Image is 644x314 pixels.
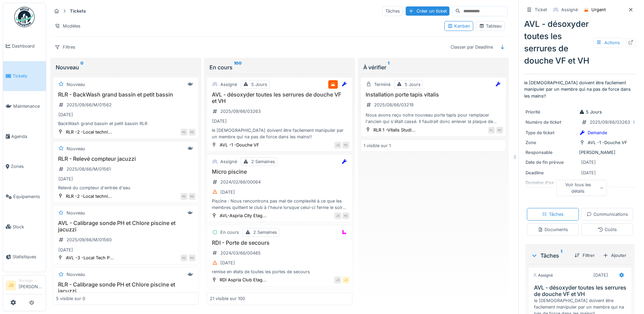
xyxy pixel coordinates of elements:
div: Communications [587,211,628,217]
div: Documents [538,226,568,233]
div: Nous avons reçu notre nouveau porte tapis pour remplacer l'ancien qui s'était cassé. Il faudrait ... [364,112,503,125]
div: Assigné [561,6,578,13]
h3: RLR - Relevé compteur jacuzzi [56,156,196,162]
sup: 1 [388,63,389,71]
div: AVL -1 -Douche VF [588,139,627,146]
div: 5 Jours [251,81,267,88]
div: Créer un ticket [406,6,449,16]
strong: Tickets [67,8,89,14]
div: AVL-Aspria City Etag... [220,212,266,219]
div: AVL -3 -Local Tech P... [66,255,114,261]
div: [DATE] [220,260,235,266]
h3: AVL - désoxyder toutes les serrures de douche VF et VH [534,284,629,297]
span: Zones [11,163,43,170]
div: Filtrer [572,251,597,260]
div: 2025/09/66/03263 [220,108,261,115]
span: Tickets [13,73,43,79]
div: PD [181,255,187,261]
div: Priorité [526,109,576,115]
div: 2024/02/66/00064 [220,179,261,185]
div: En cours [220,229,239,235]
div: Nouveau [67,145,85,152]
div: Manager [19,278,43,283]
a: Zones [3,152,46,182]
a: Tickets [3,61,46,91]
div: 2 Semaines [251,158,275,165]
div: PD [343,212,349,219]
div: Tâches [382,6,403,16]
div: En cours [209,63,350,71]
h3: Micro piscine [210,169,349,175]
div: Modèles [52,21,84,31]
a: Statistiques [3,242,46,272]
div: [DATE] [58,176,73,182]
h3: RLR - BackWash grand bassin et petit bassin [56,91,196,98]
div: Type de ticket [526,129,576,136]
span: Dashboard [12,43,43,49]
div: À vérifier [363,63,503,71]
a: JS Manager[PERSON_NAME] [6,278,43,294]
p: le [DEMOGRAPHIC_DATA] doivent être facilement manipuler par un membre qui na pas de force dans le... [524,80,636,99]
div: PD [343,142,349,149]
div: Ticket [535,6,547,13]
div: 1 visible sur 1 [364,142,391,149]
a: Équipements [3,181,46,212]
div: PD [181,129,187,136]
div: Relevé du compteur d'entrée d'eau [56,185,196,191]
div: [PERSON_NAME] [526,149,634,156]
div: PD [181,193,187,200]
div: Kanban [447,23,470,29]
h3: AVL - désoxyder toutes les serrures de douche VF et VH [210,91,349,104]
div: FL [488,127,495,134]
div: [DATE] [58,111,73,118]
div: [DATE] [581,159,596,165]
div: JS [343,277,349,283]
div: JS [334,277,341,283]
a: Dashboard [3,31,46,61]
div: Nouveau [67,81,85,88]
div: Coûts [598,226,617,233]
div: Assigné [220,81,237,88]
h3: RLR - Calibrage sonde PH et Chlore piscine et jacuzzi [56,281,196,294]
div: 5 Jours [579,109,602,115]
div: Piscine : Nous rencontrons pas mal de complexité à ce que les membres quittent le club à l'heure ... [210,198,349,211]
div: Zone [526,139,576,146]
div: remise en états de toutes les portes de secours [210,268,349,275]
div: 2025/08/66/03219 [374,102,413,108]
div: PD [189,193,196,200]
div: JS [334,142,341,149]
div: Filtres [52,42,78,52]
div: AVL - désoxyder toutes les serrures de douche VF et VH [524,18,636,67]
div: Classer par Deadline [447,42,496,52]
div: 2025/09/66/M/01560 [67,237,112,243]
div: Deadline [526,170,576,176]
div: Terminé [374,81,390,88]
h3: RDI - Porte de secours [210,240,349,246]
div: 5 visible sur 0 [56,295,85,302]
div: RLR -2 -Local techni... [66,129,112,135]
a: Agenda [3,121,46,152]
div: 2 Semaines [253,229,277,235]
div: Tableau [479,23,502,29]
div: Nouveau [67,271,85,278]
div: PD [189,255,196,261]
div: Actions [593,38,623,48]
div: AVL -1 -Douche VF [220,142,259,148]
div: PD [189,129,196,136]
li: JS [6,280,16,291]
div: Assigné [220,158,237,165]
span: Statistiques [13,254,43,260]
div: RLR -2 -Local techni... [66,193,112,199]
div: RDI Aspria Club Etag... [220,277,266,283]
div: le [DEMOGRAPHIC_DATA] doivent être facilement manipuler par un membre qui na pas de force dans le... [210,127,349,140]
div: 5 Jours [405,81,421,88]
div: PD [496,127,503,134]
span: Agenda [11,133,43,140]
div: [DATE] [581,170,596,176]
div: Tâches [531,251,569,260]
a: Maintenance [3,91,46,121]
div: [DATE] [220,189,235,195]
div: Assigné [533,273,553,278]
sup: 100 [234,63,242,71]
div: [DATE] [593,272,608,278]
